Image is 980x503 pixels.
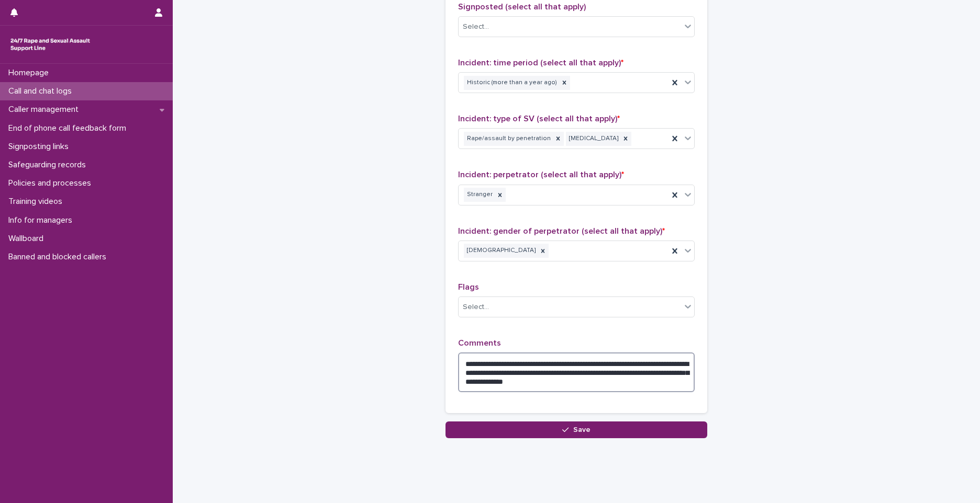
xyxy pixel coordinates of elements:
p: Policies and processes [4,178,99,188]
div: Select... [463,21,489,32]
div: [MEDICAL_DATA] [566,132,620,146]
span: Incident: time period (select all that apply) [458,59,623,67]
p: Call and chat logs [4,86,80,96]
div: Stranger [464,188,494,202]
span: Signposted (select all that apply) [458,3,586,11]
button: Save [446,421,707,438]
p: Info for managers [4,215,81,225]
p: Signposting links [4,142,77,152]
span: Flags [458,283,479,291]
p: Caller management [4,105,87,115]
p: Homepage [4,68,57,78]
div: [DEMOGRAPHIC_DATA] [464,244,537,258]
span: Incident: gender of perpetrator (select all that apply) [458,227,665,235]
div: Select... [463,302,489,313]
p: Banned and blocked callers [4,252,115,262]
p: Safeguarding records [4,160,94,170]
span: Comments [458,339,501,347]
div: Rape/assault by penetration [464,132,552,146]
span: Save [573,426,591,433]
div: Historic (more than a year ago) [464,76,559,90]
p: Training videos [4,197,71,207]
span: Incident: perpetrator (select all that apply) [458,170,624,179]
img: rhQMoQhaT3yELyF149Cw [8,34,92,55]
p: End of phone call feedback form [4,123,135,133]
span: Incident: type of SV (select all that apply) [458,115,620,123]
p: Wallboard [4,234,52,244]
